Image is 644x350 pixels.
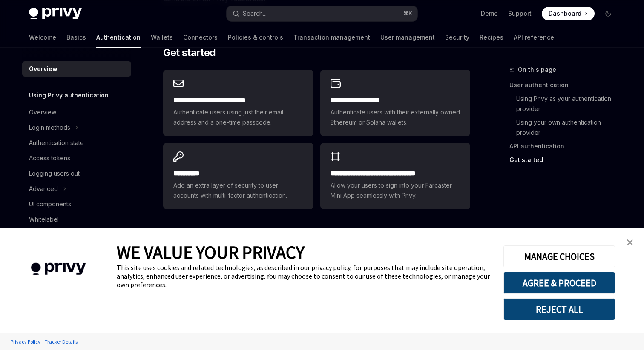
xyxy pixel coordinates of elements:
[445,27,469,48] a: Security
[66,27,86,48] a: Basics
[509,116,622,139] a: Using your own authentication provider
[243,9,267,19] div: Search...
[13,250,104,287] img: company logo
[331,180,460,201] span: Allow your users to sign into your Farcaster Mini App seamlessly with Privy.
[29,168,80,179] div: Logging users out
[503,245,615,267] button: MANAGE CHOICES
[22,61,131,77] a: Overview
[621,234,638,251] a: close banner
[509,92,622,116] a: Using Privy as your authentication provider
[22,166,131,181] a: Logging users out
[151,27,173,48] a: Wallets
[503,272,615,294] button: AGREE & PROCEED
[117,241,305,263] span: WE VALUE YOUR PRIVACY
[9,334,43,349] a: Privacy Policy
[22,151,131,166] a: Access tokens
[518,65,556,75] span: On this page
[503,298,615,320] button: REJECT ALL
[480,27,503,48] a: Recipes
[29,8,82,20] img: dark logo
[43,334,80,349] a: Tracker Details
[22,135,131,151] a: Authentication state
[601,7,615,20] button: Toggle dark mode
[96,27,141,48] a: Authentication
[331,107,460,128] span: Authenticate users with their externally owned Ethereum or Solana wallets.
[509,78,622,92] a: User authentication
[29,90,109,100] h5: Using Privy authentication
[29,27,56,48] a: Welcome
[320,70,470,136] a: **** **** **** ****Authenticate users with their externally owned Ethereum or Solana wallets.
[508,9,532,18] a: Support
[163,46,216,60] span: Get started
[29,199,71,209] div: UI components
[509,153,622,167] a: Get started
[29,64,57,74] div: Overview
[117,263,491,289] div: This site uses cookies and related technologies, as described in our privacy policy, for purposes...
[549,9,581,18] span: Dashboard
[29,122,70,133] div: Login methods
[403,10,412,17] span: ⌘ K
[380,27,435,48] a: User management
[514,27,554,48] a: API reference
[227,6,417,21] button: Search...⌘K
[627,239,633,245] img: close banner
[293,27,370,48] a: Transaction management
[163,143,313,209] a: **** *****Add an extra layer of security to user accounts with multi-factor authentication.
[22,105,131,120] a: Overview
[481,9,498,18] a: Demo
[22,181,131,196] button: Advanced
[29,153,70,163] div: Access tokens
[29,107,56,117] div: Overview
[29,138,84,148] div: Authentication state
[542,7,595,20] a: Dashboard
[29,184,58,194] div: Advanced
[509,139,622,153] a: API authentication
[22,212,131,227] a: Whitelabel
[22,120,131,135] button: Login methods
[29,214,59,225] div: Whitelabel
[228,27,283,48] a: Policies & controls
[22,196,131,212] a: UI components
[183,27,218,48] a: Connectors
[173,107,303,128] span: Authenticate users using just their email address and a one-time passcode.
[173,180,303,201] span: Add an extra layer of security to user accounts with multi-factor authentication.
